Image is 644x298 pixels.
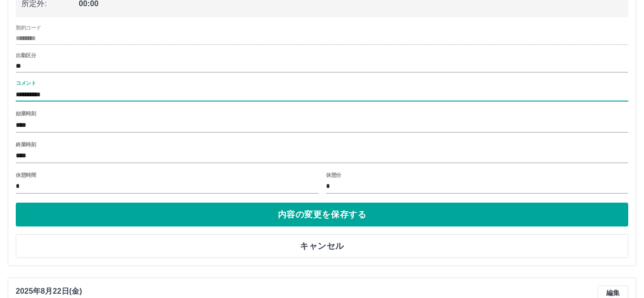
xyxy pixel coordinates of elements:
button: キャンセル [16,234,628,258]
p: 2025年8月22日(金) [16,286,96,297]
label: 休憩時間 [16,171,36,178]
button: 内容の変更を保存する [16,203,628,226]
label: 終業時刻 [16,141,36,148]
label: 休憩分 [326,171,341,178]
label: 契約コード [16,24,41,31]
label: 出勤区分 [16,52,36,59]
label: コメント [16,80,36,87]
label: 始業時刻 [16,110,36,117]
